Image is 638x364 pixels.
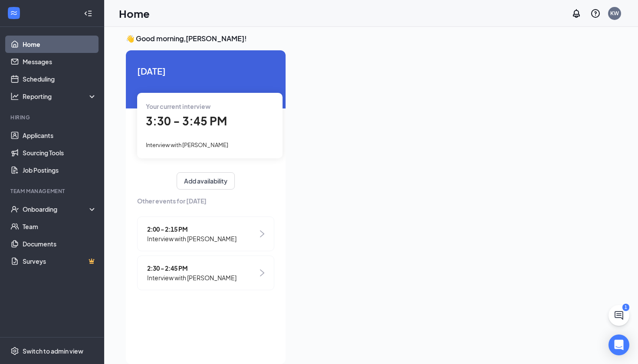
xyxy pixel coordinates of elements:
[84,9,92,18] svg: Collapse
[23,253,97,270] a: SurveysCrown
[137,196,274,206] span: Other events for [DATE]
[23,70,97,88] a: Scheduling
[119,6,150,21] h1: Home
[23,235,97,253] a: Documents
[10,9,18,17] svg: WorkstreamLogo
[23,161,97,179] a: Job Postings
[147,234,237,243] span: Interview with [PERSON_NAME]
[23,92,97,101] div: Reporting
[614,310,624,321] svg: ChatActive
[608,334,629,355] div: Open Intercom Messenger
[622,304,629,311] div: 1
[10,187,95,195] div: Team Management
[23,347,83,355] div: Switch to admin view
[126,34,616,43] h3: 👋 Good morning, [PERSON_NAME] !
[137,64,274,78] span: [DATE]
[23,53,97,70] a: Messages
[23,36,97,53] a: Home
[571,8,582,19] svg: Notifications
[177,172,235,190] button: Add availability
[146,102,210,110] span: Your current interview
[23,127,97,144] a: Applicants
[147,224,237,234] span: 2:00 - 2:15 PM
[10,205,19,213] svg: UserCheck
[23,218,97,235] a: Team
[608,305,629,326] button: ChatActive
[23,205,89,213] div: Onboarding
[10,92,19,101] svg: Analysis
[10,347,19,355] svg: Settings
[610,10,619,17] div: KW
[590,8,601,19] svg: QuestionInfo
[147,273,237,282] span: Interview with [PERSON_NAME]
[146,141,228,148] span: Interview with [PERSON_NAME]
[146,114,227,128] span: 3:30 - 3:45 PM
[147,263,237,273] span: 2:30 - 2:45 PM
[23,144,97,161] a: Sourcing Tools
[10,114,95,121] div: Hiring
